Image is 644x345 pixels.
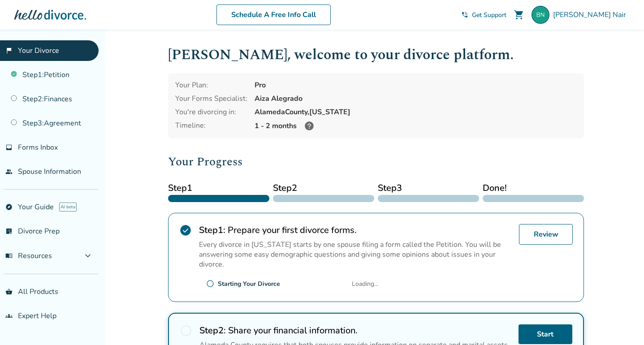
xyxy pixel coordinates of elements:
h1: [PERSON_NAME] , welcome to your divorce platform. [168,44,584,66]
span: shopping_basket [5,288,13,295]
span: menu_book [5,252,13,259]
span: shopping_cart [514,9,524,20]
a: Schedule A Free Info Call [216,4,331,25]
span: expand_more [82,250,93,261]
div: Your Forms Specialist: [175,94,247,103]
a: Review [519,224,573,245]
img: binduvnair786@gmail.com [532,6,549,24]
span: people [5,168,13,175]
div: You're divorcing in: [175,107,247,117]
div: Your Plan: [175,80,247,90]
span: flag_2 [5,47,13,54]
span: [PERSON_NAME] Nair [553,10,630,20]
strong: Step 1 : [199,224,225,236]
span: groups [5,312,13,319]
div: Pro [255,80,577,90]
span: Done! [483,181,584,195]
strong: Step 2 : [199,324,226,336]
div: Starting Your Divorce [218,280,280,288]
p: Every divorce in [US_STATE] starts by one spouse filing a form called the Petition. You will be a... [199,240,512,269]
span: Step 2 [273,181,374,195]
span: radio_button_unchecked [206,280,214,288]
span: radio_button_unchecked [180,324,192,337]
div: Aiza Alegrado [255,94,577,103]
a: phone_in_talkGet Support [461,11,506,19]
span: inbox [5,144,13,151]
div: Alameda County, [US_STATE] [255,107,577,117]
h2: Your Progress [168,153,584,171]
span: Loading... [352,280,378,288]
span: Get Support [472,11,506,19]
div: 1 - 2 months [255,121,577,131]
span: Forms Inbox [18,142,58,152]
span: phone_in_talk [461,11,468,18]
span: Step 3 [378,181,479,195]
span: AI beta [59,203,77,211]
h2: Prepare your first divorce forms. [199,224,512,236]
div: Timeline: [175,121,247,131]
a: Start [519,324,572,344]
span: Resources [5,251,52,261]
span: check_circle [179,224,192,237]
h2: Share your financial information. [199,324,511,336]
span: list_alt_check [5,228,13,235]
span: explore [5,203,13,211]
span: Step 1 [168,181,269,195]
